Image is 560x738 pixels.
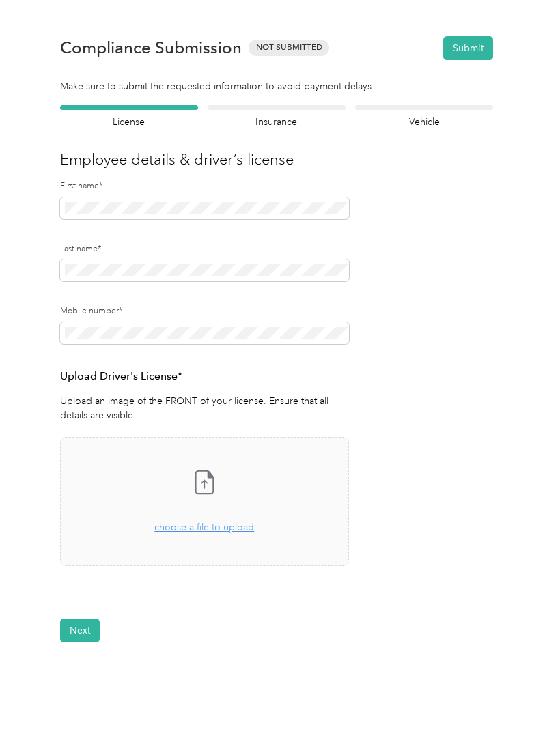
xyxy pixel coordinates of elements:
span: choose a file to upload [154,522,254,533]
span: choose a file to upload [61,438,348,565]
h3: Upload Driver's License* [60,368,349,385]
div: Make sure to submit the requested information to avoid payment delays [60,79,493,94]
label: First name* [60,180,349,193]
span: Not Submitted [249,40,329,55]
button: Next [60,619,100,642]
h4: Insurance [208,115,346,129]
h1: Compliance Submission [60,38,242,57]
h3: Employee details & driver’s license [60,148,493,171]
iframe: Everlance-gr Chat Button Frame [484,662,560,738]
h4: License [60,115,198,129]
label: Mobile number* [60,305,349,317]
p: Upload an image of the FRONT of your license. Ensure that all details are visible. [60,394,349,423]
label: Last name* [60,243,349,255]
button: Submit [443,36,493,60]
h4: Vehicle [355,115,493,129]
